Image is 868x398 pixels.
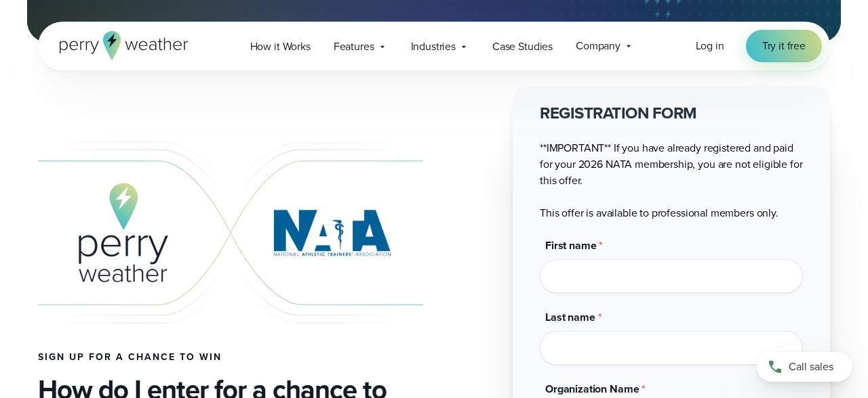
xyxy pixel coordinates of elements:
[334,39,374,55] span: Features
[696,38,724,53] span: Log in
[239,32,322,60] a: How it Works
[540,101,697,125] strong: REGISTRATION FORM
[545,238,596,253] span: First name
[757,352,852,382] a: Call sales
[411,39,456,55] span: Industries
[746,30,822,62] a: Try it free
[492,39,553,55] span: Case Studies
[576,38,620,54] span: Company
[545,381,639,397] span: Organization Name
[545,309,595,325] span: Last name
[38,352,423,363] h4: Sign up for a chance to win
[789,359,833,375] span: Call sales
[250,39,311,55] span: How it Works
[696,38,724,54] a: Log in
[481,32,564,60] a: Case Studies
[540,102,803,221] div: **IMPORTANT** If you have already registered and paid for your 2026 NATA membership, you are not ...
[762,38,806,54] span: Try it free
